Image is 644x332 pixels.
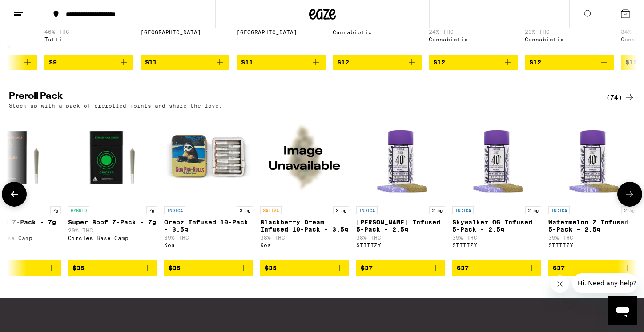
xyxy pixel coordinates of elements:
[553,264,565,272] span: $37
[452,113,541,202] img: STIIIZY - Skywalker OG Infused 5-Pack - 2.5g
[265,264,277,272] span: $35
[68,113,157,260] a: Open page for Super Boof 7-Pack - 7g from Circles Base Camp
[525,55,614,70] button: Add to bag
[548,113,637,202] img: STIIIZY - Watermelon Z Infused 5-Pack - 2.5g
[525,36,614,42] div: Cannabiotix
[260,113,349,202] img: Koa - Blackberry Dream Infused 10-Pack - 3.5g
[141,55,229,70] button: Add to bag
[337,59,349,66] span: $12
[452,242,541,248] div: STIIIZY
[548,260,637,276] button: Add to bag
[260,219,349,233] p: Blackberry Dream Infused 10-Pack - 3.5g
[452,206,474,214] p: INDICA
[9,92,592,103] h2: Preroll Pack
[164,206,185,214] p: INDICA
[356,260,445,276] button: Add to bag
[145,59,157,66] span: $11
[49,59,57,66] span: $9
[146,206,157,214] p: 7g
[260,206,282,214] p: SATIVA
[551,275,569,293] iframe: Close message
[241,59,253,66] span: $11
[625,59,637,66] span: $12
[164,113,253,260] a: Open page for Oreoz Infused 10-Pack - 3.5g from Koa
[237,55,326,70] button: Add to bag
[452,113,541,260] a: Open page for Skywalker OG Infused 5-Pack - 2.5g from STIIIZY
[452,235,541,240] p: 39% THC
[164,242,253,248] div: Koa
[457,264,469,272] span: $37
[260,242,349,248] div: Koa
[452,219,541,233] p: Skywalker OG Infused 5-Pack - 2.5g
[333,29,422,35] div: Cannabiotix
[525,206,541,214] p: 2.5g
[606,92,635,103] a: (74)
[429,206,445,214] p: 2.5g
[452,260,541,276] button: Add to bag
[356,113,445,202] img: STIIIZY - King Louis XIII Infused 5-Pack - 2.5g
[68,113,157,202] img: Circles Base Camp - Super Boof 7-Pack - 7g
[548,235,637,240] p: 39% THC
[260,260,349,276] button: Add to bag
[50,206,61,214] p: 7g
[68,206,89,214] p: HYBRID
[260,113,349,260] a: Open page for Blackberry Dream Infused 10-Pack - 3.5g from Koa
[141,29,229,35] div: [GEOGRAPHIC_DATA]
[356,242,445,248] div: STIIIZY
[525,29,614,35] p: 23% THC
[356,235,445,240] p: 38% THC
[260,235,349,240] p: 38% THC
[429,29,518,35] p: 24% THC
[572,273,637,293] iframe: Message from company
[68,260,157,276] button: Add to bag
[429,55,518,70] button: Add to bag
[429,36,518,42] div: Cannabiotix
[529,59,541,66] span: $12
[548,206,570,214] p: INDICA
[361,264,373,272] span: $37
[164,219,253,233] p: Oreoz Infused 10-Pack - 3.5g
[433,59,445,66] span: $12
[333,206,349,214] p: 3.5g
[44,29,133,35] p: 46% THC
[169,264,181,272] span: $35
[68,228,157,233] p: 20% THC
[621,206,637,214] p: 2.5g
[548,219,637,233] p: Watermelon Z Infused 5-Pack - 2.5g
[548,113,637,260] a: Open page for Watermelon Z Infused 5-Pack - 2.5g from STIIIZY
[548,242,637,248] div: STIIIZY
[9,103,222,108] p: Stock up with a pack of prerolled joints and share the love.
[333,55,422,70] button: Add to bag
[356,206,378,214] p: INDICA
[44,55,133,70] button: Add to bag
[356,113,445,260] a: Open page for King Louis XIII Infused 5-Pack - 2.5g from STIIIZY
[237,29,326,35] div: [GEOGRAPHIC_DATA]
[608,296,637,325] iframe: Button to launch messaging window
[68,235,157,241] div: Circles Base Camp
[164,113,253,202] img: Koa - Oreoz Infused 10-Pack - 3.5g
[68,219,157,226] p: Super Boof 7-Pack - 7g
[356,219,445,233] p: [PERSON_NAME] Infused 5-Pack - 2.5g
[44,36,133,42] div: Tutti
[164,260,253,276] button: Add to bag
[164,235,253,240] p: 39% THC
[72,264,85,272] span: $35
[237,206,253,214] p: 3.5g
